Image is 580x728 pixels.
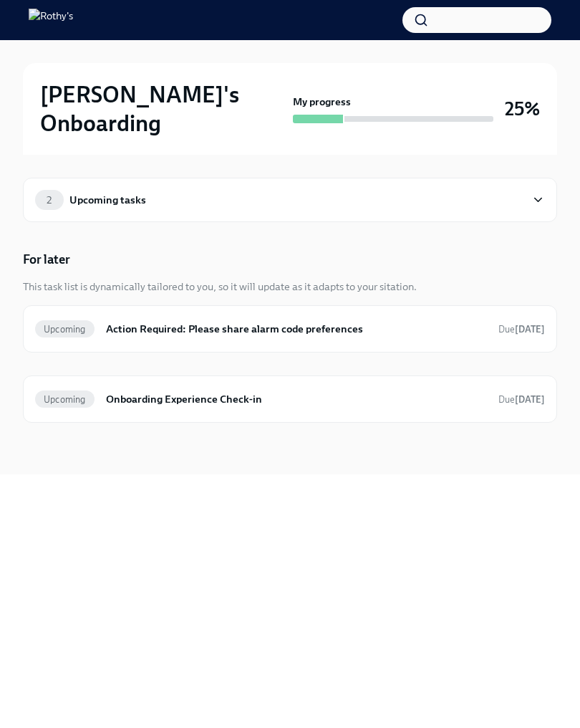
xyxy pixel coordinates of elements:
img: Rothy's [29,9,73,32]
span: Due [498,394,545,405]
h3: 25% [505,96,540,122]
h6: Onboarding Experience Check-in [106,391,487,407]
strong: [DATE] [515,324,545,335]
a: UpcomingOnboarding Experience Check-inDue[DATE] [35,388,545,411]
span: Upcoming [35,394,95,405]
strong: My progress [293,95,351,109]
h5: For later [23,251,70,268]
span: September 25th, 2025 09:00 [498,322,545,336]
h6: Action Required: Please share alarm code preferences [106,321,487,337]
span: 2 [38,195,60,206]
strong: [DATE] [515,394,545,405]
a: UpcomingAction Required: Please share alarm code preferencesDue[DATE] [35,317,545,340]
div: Upcoming tasks [69,192,146,208]
h2: [PERSON_NAME]'s Onboarding [40,80,287,138]
span: Upcoming [35,324,95,335]
span: November 13th, 2025 08:00 [498,393,545,406]
span: Due [498,324,545,335]
div: This task list is dynamically tailored to you, so it will update as it adapts to your sitation. [23,279,417,294]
